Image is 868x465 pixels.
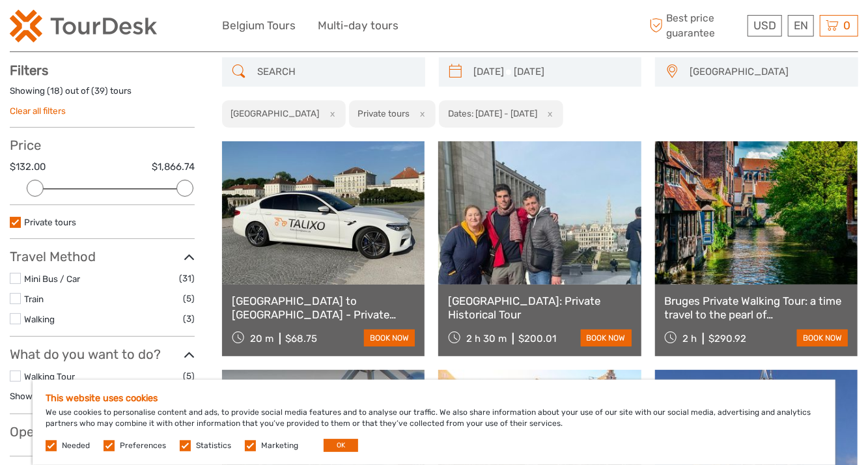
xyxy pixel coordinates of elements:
[196,440,231,451] label: Statistics
[10,424,195,440] h3: Operators
[231,108,319,119] h2: [GEOGRAPHIC_DATA]
[285,333,317,345] div: $68.75
[50,85,60,97] label: 18
[250,333,273,345] span: 20 m
[466,333,507,345] span: 2 h 30 m
[24,314,55,324] a: Walking
[46,393,822,404] h5: This website uses cookies
[10,346,195,362] h3: What do you want to do?
[841,19,852,32] span: 0
[10,63,48,78] strong: Filters
[252,61,419,83] input: SEARCH
[150,20,165,36] button: Open LiveChat chat widget
[24,274,80,284] a: Mini Bus / Car
[357,108,410,119] h2: Private tours
[120,440,166,451] label: Preferences
[183,291,195,306] span: (5)
[321,107,339,120] button: x
[24,217,76,227] a: Private tours
[222,16,296,35] a: Belgium Tours
[753,19,776,32] span: USD
[469,61,636,83] input: SELECT DATES
[708,333,746,345] div: $290.92
[448,108,537,119] h2: Dates: [DATE] - [DATE]
[24,371,75,382] a: Walking Tour
[682,333,697,345] span: 2 h
[684,61,852,83] button: [GEOGRAPHIC_DATA]
[797,330,848,346] a: book now
[518,333,556,345] div: $200.01
[412,107,429,120] button: x
[24,294,44,304] a: Train
[581,330,632,346] a: book now
[18,23,147,33] p: We're away right now. Please check back later!
[324,439,358,452] button: OK
[10,10,157,42] img: 2254-3441b4b5-4e5f-4d00-b396-31f1d84a6ebf_logo_small.png
[261,440,298,451] label: Marketing
[179,271,195,286] span: (31)
[232,294,415,321] a: [GEOGRAPHIC_DATA] to [GEOGRAPHIC_DATA] - Private Transfer
[646,11,744,40] span: Best price guarantee
[33,380,835,465] div: We use cookies to personalise content and ads, to provide social media features and to analyse ou...
[665,294,848,321] a: Bruges Private Walking Tour: a time travel to the pearl of [GEOGRAPHIC_DATA]
[152,160,195,174] label: $1,866.74
[10,160,46,174] label: $132.00
[10,85,195,105] div: Showing ( ) out of ( ) tours
[10,106,66,116] a: Clear all filters
[318,16,399,35] a: Multi-day tours
[10,137,195,153] h3: Price
[788,15,814,36] div: EN
[62,440,90,451] label: Needed
[10,249,195,264] h3: Travel Method
[183,369,195,384] span: (5)
[183,311,195,326] span: (3)
[448,294,631,321] a: [GEOGRAPHIC_DATA]: Private Historical Tour
[364,330,415,346] a: book now
[10,391,43,401] a: Show all
[94,85,105,97] label: 39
